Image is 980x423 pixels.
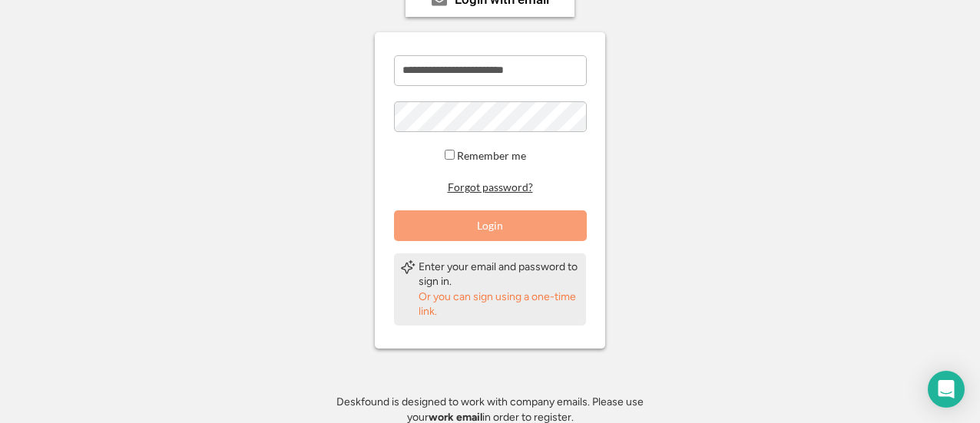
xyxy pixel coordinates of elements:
div: Enter your email and password to sign in. [419,259,580,289]
div: Or you can sign using a one-time link. [419,289,580,319]
div: Open Intercom Messenger [928,371,965,408]
button: Login [394,210,587,241]
label: Remember me [457,149,526,162]
button: Forgot password? [445,180,535,195]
